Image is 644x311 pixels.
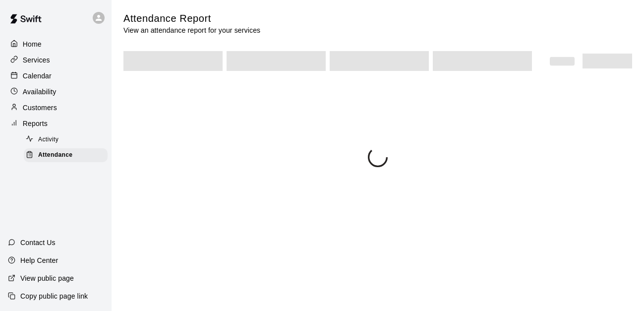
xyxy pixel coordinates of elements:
p: View public page [20,273,74,283]
p: Help Center [20,255,58,265]
p: Contact Us [20,238,56,248]
a: Reports [8,116,104,131]
p: View an attendance report for your services [123,25,260,35]
p: Services [23,55,50,65]
a: Activity [24,132,112,147]
p: Calendar [23,71,52,81]
p: Home [23,39,42,49]
p: Customers [23,103,57,113]
a: Services [8,53,104,67]
p: Copy public page link [20,291,88,301]
a: Attendance [24,147,112,163]
a: Customers [8,100,104,115]
div: Activity [24,133,108,147]
a: Calendar [8,68,104,83]
p: Availability [23,87,57,97]
p: Reports [23,119,48,128]
a: Home [8,37,104,52]
span: Activity [38,135,59,145]
h5: Attendance Report [123,12,260,25]
a: Availability [8,84,104,99]
span: Attendance [38,150,72,160]
div: Attendance [24,148,108,162]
